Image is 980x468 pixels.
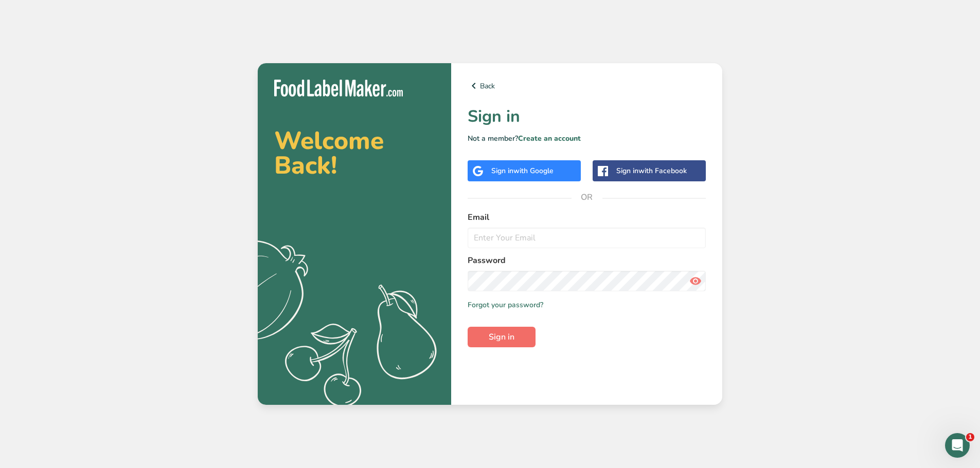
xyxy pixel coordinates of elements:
[572,182,602,213] span: OR
[468,228,706,248] input: Enter Your Email
[468,254,706,267] label: Password
[513,166,554,176] span: with Google
[468,327,536,347] button: Sign in
[468,80,706,92] a: Back
[468,211,706,223] label: Email
[491,165,554,176] div: Sign in
[518,134,581,143] a: Create an account
[468,104,706,129] h1: Sign in
[468,299,543,310] a: Forgot your password?
[638,166,687,176] span: with Facebook
[616,165,687,176] div: Sign in
[274,128,435,178] h2: Welcome Back!
[945,433,970,458] iframe: Intercom live chat
[489,331,514,343] span: Sign in
[274,80,403,97] img: Food Label Maker
[966,433,974,441] span: 1
[468,133,706,144] p: Not a member?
